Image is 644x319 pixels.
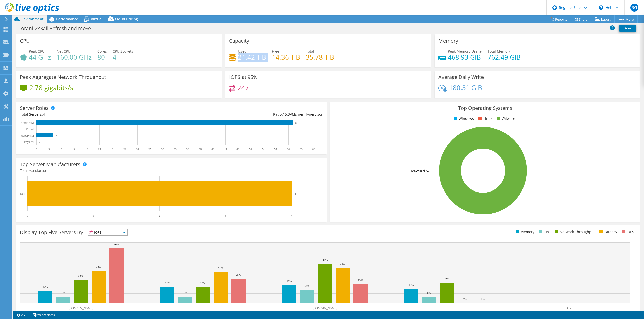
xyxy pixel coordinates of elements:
text: Physical [24,140,34,144]
h3: Peak Aggregate Network Throughput [20,74,106,80]
span: Virtual [91,17,102,21]
text: 42 [211,148,214,151]
a: Share [571,15,591,23]
text: 18 [110,148,113,151]
h4: 160.00 GHz [57,54,92,60]
span: 4 [43,112,45,117]
span: Free [272,49,279,54]
text: 7% [183,291,187,294]
text: 12 [85,148,88,151]
h4: 80 [97,54,107,60]
li: CPU [538,229,550,235]
h1: Torani VxRail Refresh and move [16,26,99,31]
h4: 21.42 TiB [238,54,266,60]
text: 39 [199,148,202,151]
text: 23% [78,274,83,277]
h3: Capacity [229,38,249,44]
h3: Memory [438,38,458,44]
li: Windows [453,116,474,121]
h4: Total Manufacturers: [20,168,323,173]
text: 0 [39,141,40,143]
text: Virtual [26,127,34,131]
text: 63 [300,148,303,151]
text: 45 [224,148,227,151]
h4: 4 [113,54,133,60]
text: 4 [291,214,293,217]
h4: 44 GHz [29,54,51,60]
h3: Top Operating Systems [334,105,637,111]
text: 25% [236,273,241,276]
a: Reports [547,15,571,23]
tspan: ESXi 7.0 [420,169,429,172]
text: 9 [73,148,75,151]
span: Used [238,49,247,54]
h3: IOPS at 95% [229,74,257,80]
text: 24 [136,148,139,151]
a: Export [591,15,615,23]
text: 1 [93,214,94,217]
text: 3 [48,148,50,151]
text: 0 [39,128,40,131]
text: 0% [481,297,485,300]
li: Latency [598,229,617,235]
a: Print [619,25,636,32]
text: 31% [218,267,223,270]
text: 30 [161,148,164,151]
text: Dell [20,192,25,196]
text: 6 [61,148,62,151]
text: Guest VM [21,121,34,125]
text: 15 [98,148,101,151]
h3: Server Roles [20,105,49,111]
text: 0 [36,148,37,151]
span: 1 [52,168,54,173]
span: Peak CPU [29,49,45,54]
li: Linux [477,116,492,121]
div: Total Servers: [20,112,171,117]
li: VMware [496,116,515,121]
span: Total Memory [488,49,511,54]
svg: \n [599,5,603,10]
text: 36 [186,148,189,151]
h3: Average Daily Write [438,74,484,80]
li: Network Throughput [554,229,595,235]
text: 60 [287,148,290,151]
tspan: 100.0% [410,169,420,172]
text: 0% [463,298,467,301]
h4: 2.78 gigabits/s [29,85,73,90]
span: IOPS [88,229,127,235]
text: 6% [427,291,431,294]
text: Hypervisor [21,134,34,137]
h4: 247 [237,85,249,91]
text: Other [566,306,572,310]
h3: Top Server Manufacturers [20,162,80,167]
text: 19% [358,279,363,282]
text: 21% [444,277,449,280]
div: Ratio: VMs per Hypervisor [171,112,323,117]
text: 33% [96,265,101,268]
text: [DOMAIN_NAME] [69,306,94,310]
span: Net CPU [57,49,70,54]
span: Cores [97,49,107,54]
text: 61 [295,122,297,124]
text: 7% [61,291,65,294]
a: 2 [14,312,29,318]
text: 3 [225,214,226,217]
text: 36% [340,262,345,265]
span: Cloud Pricing [115,17,138,21]
span: Total [306,49,314,54]
li: Memory [514,229,534,235]
text: 17% [165,281,170,284]
text: 54 [262,148,265,151]
text: 40% [323,258,328,261]
text: 4 [295,192,296,195]
span: Peak Memory Usage [448,49,482,54]
span: Environment [21,17,44,21]
text: 56% [114,243,119,246]
span: 15.3 [283,112,290,117]
text: 66 [312,148,315,151]
text: 14% [409,284,414,287]
text: 48 [236,148,239,151]
text: [DOMAIN_NAME] [313,306,338,310]
text: 0 [27,214,28,217]
text: 57 [274,148,277,151]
